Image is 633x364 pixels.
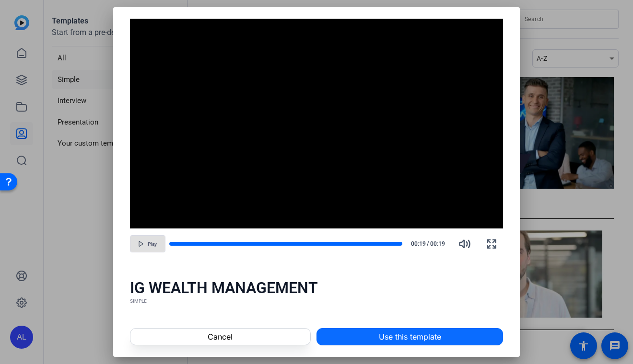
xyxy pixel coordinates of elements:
div: IG WEALTH MANAGEMENT [130,278,504,297]
button: Fullscreen [480,232,503,255]
button: Cancel [130,328,311,345]
div: SIMPLE [130,297,504,305]
span: 00:19 [406,239,426,248]
span: Cancel [208,331,233,342]
span: Use this template [379,331,441,342]
span: Play [148,241,157,247]
button: Use this template [316,328,503,345]
div: / [406,239,449,248]
button: Play [130,235,165,252]
button: Mute [453,232,476,255]
span: 00:19 [430,239,450,248]
div: Video Player [130,19,504,228]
